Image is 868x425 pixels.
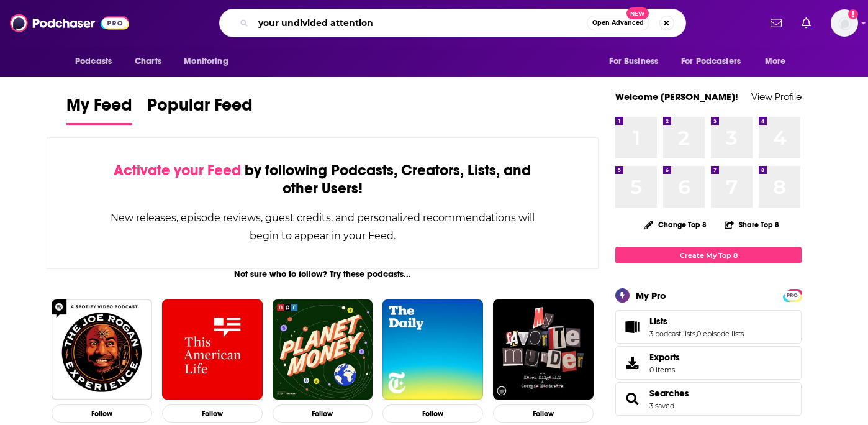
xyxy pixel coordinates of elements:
[75,53,112,70] span: Podcasts
[620,354,644,372] span: Exports
[620,390,644,408] a: Searches
[162,404,263,423] button: Follow
[724,212,780,237] button: Share Top 8
[135,53,161,70] span: Charts
[493,404,594,423] button: Follow
[626,7,649,19] span: New
[493,299,594,400] img: My Favorite Murder with Karen Kilgariff and Georgia Hardstark
[114,161,241,180] span: Activate your Feed
[52,299,152,400] img: The Joe Rogan Experience
[785,290,800,299] a: PRO
[615,346,802,380] a: Exports
[273,404,373,423] button: Follow
[175,50,244,73] button: open menu
[47,269,599,280] div: Not sure who to follow? Try these podcasts...
[109,209,536,245] div: New releases, episode reviews, guest credits, and personalized recommendations will begin to appe...
[615,91,738,103] a: Welcome [PERSON_NAME]!
[147,94,253,123] span: Popular Feed
[831,9,858,37] span: Logged in as jerryparshall
[673,50,759,73] button: open menu
[831,9,858,37] img: User Profile
[273,299,373,400] img: Planet Money
[184,53,228,70] span: Monitoring
[697,329,744,338] a: 0 episode lists
[615,310,802,344] span: Lists
[766,12,787,34] a: Show notifications dropdown
[649,388,689,399] a: Searches
[147,94,253,125] a: Popular Feed
[592,20,644,26] span: Open Advanced
[382,299,483,400] img: The Daily
[695,329,697,338] span: ,
[848,9,858,19] svg: Add a profile image
[751,91,802,103] a: View Profile
[66,94,132,125] a: My Feed
[615,382,802,416] span: Searches
[587,16,649,30] button: Open AdvancedNew
[649,352,680,363] span: Exports
[52,404,152,423] button: Follow
[797,12,816,34] a: Show notifications dropdown
[253,13,587,33] input: Search podcasts, credits, & more...
[127,50,169,73] a: Charts
[615,247,802,263] a: Create My Top 8
[831,9,858,37] button: Show profile menu
[756,50,802,73] button: open menu
[649,316,744,327] a: Lists
[649,329,695,338] a: 3 podcast lists
[66,94,132,123] span: My Feed
[600,50,674,73] button: open menu
[649,316,667,327] span: Lists
[649,365,680,374] span: 0 items
[109,162,536,198] div: by following Podcasts, Creators, Lists, and other Users!
[681,53,741,70] span: For Podcasters
[162,299,263,400] img: This American Life
[219,9,686,37] div: Search podcasts, credits, & more...
[66,50,128,73] button: open menu
[785,291,800,300] span: PRO
[649,401,674,410] a: 3 saved
[382,404,483,423] button: Follow
[636,290,666,301] div: My Pro
[637,217,714,232] button: Change Top 8
[609,53,658,70] span: For Business
[620,318,644,336] a: Lists
[10,11,129,35] img: Podchaser - Follow, Share and Rate Podcasts
[765,53,786,70] span: More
